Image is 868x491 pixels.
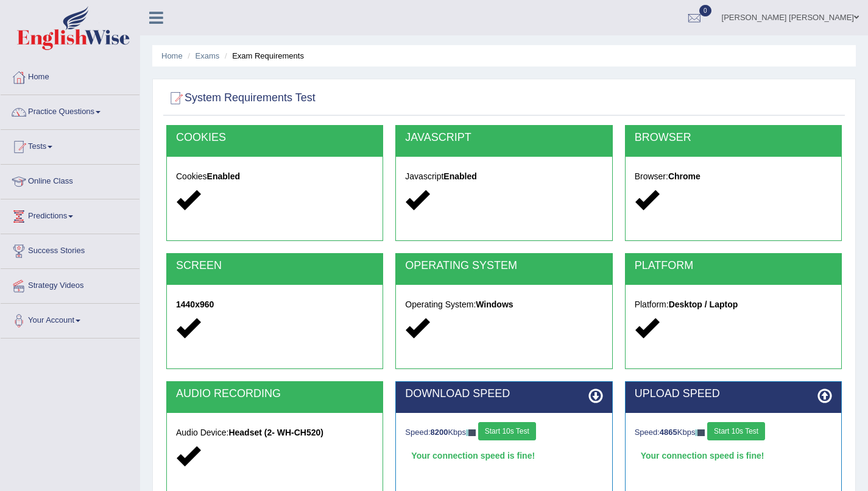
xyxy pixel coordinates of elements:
[405,132,602,144] h2: JAVASCRIPT
[1,130,139,160] a: Tests
[707,422,765,440] button: Start 10s Test
[207,171,240,181] strong: Enabled
[466,429,476,436] img: ajax-loader-fb-connection.gif
[176,428,373,437] h5: Audio Device:
[405,300,602,309] h5: Operating System:
[405,260,602,272] h2: OPERATING SYSTEM
[699,5,711,16] span: 0
[635,300,832,309] h5: Platform:
[228,428,323,437] strong: Headset (2- WH-CH520)
[222,50,304,62] li: Exam Requirements
[196,51,220,60] a: Exams
[405,422,602,443] div: Speed: Kbps
[405,388,602,400] h2: DOWNLOAD SPEED
[695,429,705,436] img: ajax-loader-fb-connection.gif
[1,304,139,334] a: Your Account
[431,428,448,437] strong: 8200
[635,446,832,465] div: Your connection speed is fine!
[166,89,316,107] h2: System Requirements Test
[405,172,602,181] h5: Javascript
[176,388,373,400] h2: AUDIO RECORDING
[176,172,373,181] h5: Cookies
[1,269,139,299] a: Strategy Videos
[635,422,832,443] div: Speed: Kbps
[1,199,139,230] a: Predictions
[176,299,214,309] strong: 1440x960
[660,428,677,437] strong: 4865
[1,234,139,265] a: Success Stories
[668,171,700,181] strong: Chrome
[635,172,832,181] h5: Browser:
[161,51,183,60] a: Home
[478,422,536,440] button: Start 10s Test
[176,260,373,272] h2: SCREEN
[176,132,373,144] h2: COOKIES
[669,299,738,309] strong: Desktop / Laptop
[1,165,139,195] a: Online Class
[1,60,139,91] a: Home
[443,171,476,181] strong: Enabled
[405,446,602,465] div: Your connection speed is fine!
[635,388,832,400] h2: UPLOAD SPEED
[1,95,139,126] a: Practice Questions
[635,132,832,144] h2: BROWSER
[476,299,513,309] strong: Windows
[635,260,832,272] h2: PLATFORM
